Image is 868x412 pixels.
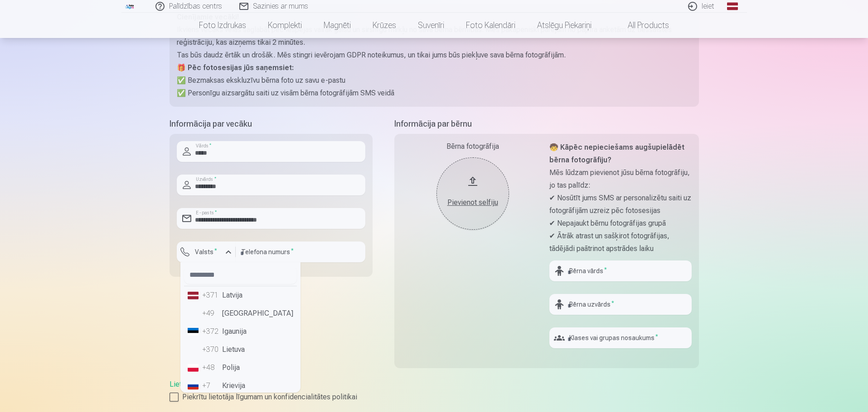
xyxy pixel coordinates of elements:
a: Foto izdrukas [188,13,257,38]
div: +372 [202,326,220,337]
label: Valsts [191,247,221,256]
p: ✔ Ātrāk atrast un sašķirot fotogrāfijas, tādējādi paātrinot apstrādes laiku [549,230,692,255]
div: , [170,379,699,403]
div: Bērna fotogrāfija [402,141,544,152]
li: Polija [184,359,297,377]
strong: 🧒 Kāpēc nepieciešams augšupielādēt bērna fotogrāfiju? [549,143,684,164]
a: Atslēgu piekariņi [526,13,602,38]
li: Igaunija [184,322,297,341]
p: Mēs lūdzam pievienot jūsu bērna fotogrāfiju, jo tas palīdz: [549,166,692,192]
a: Suvenīri [407,13,455,38]
p: ✔ Nepajaukt bērnu fotogrāfijas grupā [549,217,692,230]
strong: 🎁 Pēc fotosesijas jūs saņemsiet: [177,63,294,72]
div: +371 [202,290,220,301]
div: Pievienot selfiju [446,197,500,208]
a: Magnēti [313,13,362,38]
a: Komplekti [257,13,313,38]
p: ✔ Nosūtīt jums SMS ar personalizētu saiti uz fotogrāfijām uzreiz pēc fotosesijas [549,192,692,217]
div: +7 [202,380,220,391]
p: ✅ Personīgu aizsargātu saiti uz visām bērna fotogrāfijām SMS veidā [177,87,692,99]
button: Valsts* [177,242,236,262]
a: Lietošanas līgums [170,380,227,388]
a: Krūzes [362,13,407,38]
div: +49 [202,308,220,319]
button: Pievienot selfiju [436,157,509,230]
h5: Informācija par vecāku [170,118,373,130]
p: ✅ Bezmaksas ekskluzīvu bērna foto uz savu e-pastu [177,74,692,87]
h5: Informācija par bērnu [394,118,699,130]
div: +48 [202,362,220,373]
div: +370 [202,344,220,355]
img: /fa1 [125,4,135,9]
li: [GEOGRAPHIC_DATA] [184,304,297,322]
li: Lietuva [184,341,297,359]
label: Piekrītu lietotāja līgumam un konfidencialitātes politikai [170,392,699,403]
li: Krievija [184,377,297,395]
p: Tas būs daudz ērtāk un drošāk. Mēs stingri ievērojam GDPR noteikumus, un tikai jums būs piekļuve ... [177,49,692,62]
a: All products [602,13,680,38]
li: Latvija [184,286,297,304]
a: Foto kalendāri [455,13,526,38]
